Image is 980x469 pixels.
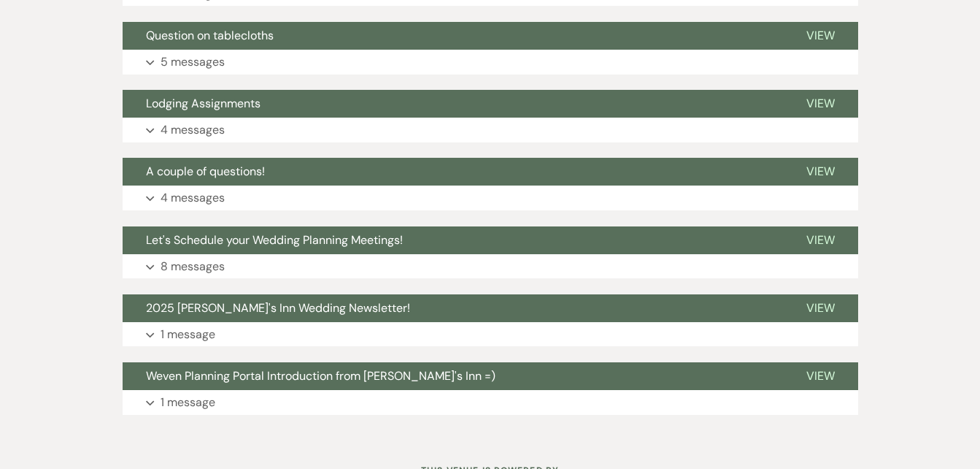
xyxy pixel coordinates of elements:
[806,368,835,384] span: View
[123,254,858,279] button: 8 messages
[123,226,783,254] button: Let's Schedule your Wedding Planning Meetings!
[783,158,858,186] button: View
[123,90,783,118] button: Lodging Assignments
[161,53,225,72] p: 5 messages
[783,294,858,322] button: View
[146,28,274,43] span: Question on tablecloths
[123,294,783,322] button: 2025 [PERSON_NAME]'s Inn Wedding Newsletter!
[146,300,410,316] span: 2025 [PERSON_NAME]'s Inn Wedding Newsletter!
[123,390,858,415] button: 1 message
[161,393,215,412] p: 1 message
[146,96,261,111] span: Lodging Assignments
[123,362,783,390] button: Weven Planning Portal Introduction from [PERSON_NAME]'s Inn =)
[783,90,858,118] button: View
[123,186,858,210] button: 4 messages
[146,164,265,179] span: A couple of questions!
[123,50,858,75] button: 5 messages
[783,22,858,50] button: View
[146,368,495,384] span: Weven Planning Portal Introduction from [PERSON_NAME]'s Inn =)
[161,121,225,140] p: 4 messages
[806,96,835,111] span: View
[783,226,858,254] button: View
[806,300,835,316] span: View
[161,325,215,344] p: 1 message
[123,118,858,142] button: 4 messages
[806,232,835,248] span: View
[783,362,858,390] button: View
[161,188,225,207] p: 4 messages
[123,158,783,186] button: A couple of questions!
[123,22,783,50] button: Question on tablecloths
[146,232,403,248] span: Let's Schedule your Wedding Planning Meetings!
[806,28,835,43] span: View
[806,164,835,179] span: View
[123,322,858,347] button: 1 message
[161,257,225,276] p: 8 messages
